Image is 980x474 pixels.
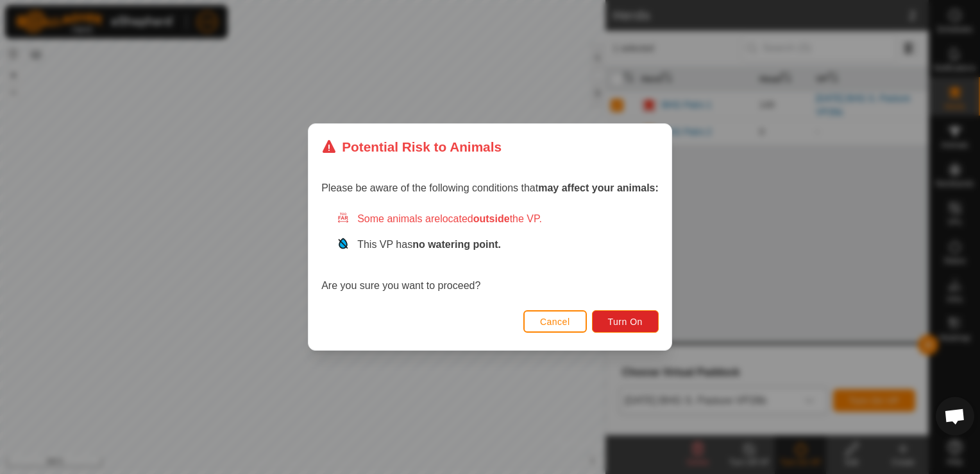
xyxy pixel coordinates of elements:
[608,317,643,327] span: Turn On
[592,310,659,333] button: Turn On
[357,239,501,250] span: This VP has
[412,239,501,250] strong: no watering point.
[321,211,659,294] div: Are you sure you want to proceed?
[936,397,974,435] div: Open chat
[538,182,659,193] strong: may affect your animals:
[321,182,659,193] span: Please be aware of the following conditions that
[440,213,542,224] span: located the VP.
[337,211,659,227] div: Some animals are
[540,317,570,327] span: Cancel
[473,213,510,224] strong: outside
[523,310,587,333] button: Cancel
[321,137,502,157] div: Potential Risk to Animals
